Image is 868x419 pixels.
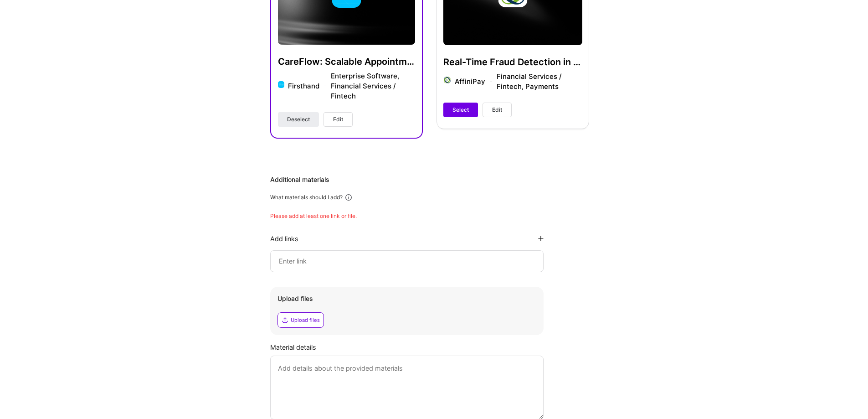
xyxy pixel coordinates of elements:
[278,256,536,267] input: Enter link
[270,234,298,243] div: Add links
[282,316,289,324] i: icon Upload2
[492,106,502,114] span: Edit
[270,194,343,201] div: What materials should I add?
[278,56,415,67] h4: CareFlow: Scalable Appointment & Records Management Platform
[324,112,353,127] button: Edit
[443,103,478,117] button: Select
[278,81,285,88] img: Company logo
[344,193,353,202] i: icon Info
[538,236,544,241] i: icon PlusBlackFlat
[287,115,310,124] span: Deselect
[277,294,536,303] div: Upload files
[288,71,415,101] div: Firsthand Enterprise Software, Financial Services / Fintech
[452,106,469,114] span: Select
[483,103,512,117] button: Edit
[270,342,589,352] div: Material details
[291,316,320,324] div: Upload files
[270,212,589,220] div: Please add at least one link or file.
[333,115,343,124] span: Edit
[278,112,319,127] button: Deselect
[270,175,589,184] div: Additional materials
